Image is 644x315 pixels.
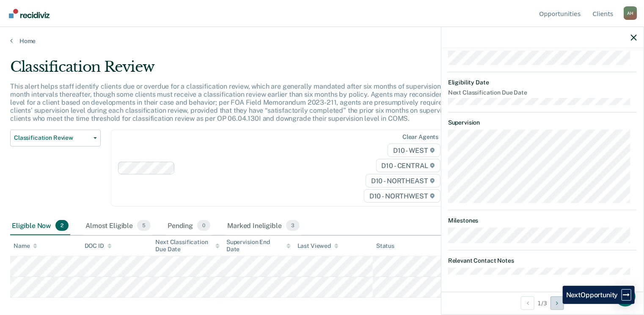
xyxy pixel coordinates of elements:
div: Open Intercom Messenger [615,286,636,307]
div: Classification Review [10,58,493,82]
p: This alert helps staff identify clients due or overdue for a classification review, which are gen... [10,82,491,123]
div: A H [624,6,637,20]
button: Previous Opportunity [521,296,534,310]
span: Classification Review [14,134,90,141]
div: Clear agents [402,133,438,141]
div: DOC ID [85,242,112,250]
div: Eligible Now [10,217,70,235]
span: 0 [197,220,210,231]
dt: Supervision [448,119,637,126]
div: Status [376,242,394,250]
dt: Relevant Contact Notes [448,257,637,264]
span: 2 [55,220,69,231]
img: Recidiviz [9,9,50,18]
div: Name [14,242,37,250]
div: Supervision End Date [226,239,291,253]
span: 3 [286,220,300,231]
span: 5 [137,220,151,231]
div: Next Classification Due Date [155,239,220,253]
div: Last Viewed [297,242,339,250]
div: Pending [166,217,212,235]
button: Profile dropdown button [624,6,637,20]
span: D10 - NORTHWEST [364,189,440,203]
div: Almost Eligible [84,217,152,235]
dt: Next Classification Due Date [448,89,637,96]
span: D10 - NORTHEAST [366,174,440,187]
span: D10 - CENTRAL [376,159,440,172]
dt: Eligibility Date [448,79,637,86]
a: Home [10,37,634,45]
div: Marked Ineligible [226,217,301,235]
dt: Milestones [448,217,637,224]
span: D10 - WEST [388,144,440,157]
div: 1 / 3 [441,292,644,314]
button: Next Opportunity [550,296,564,310]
